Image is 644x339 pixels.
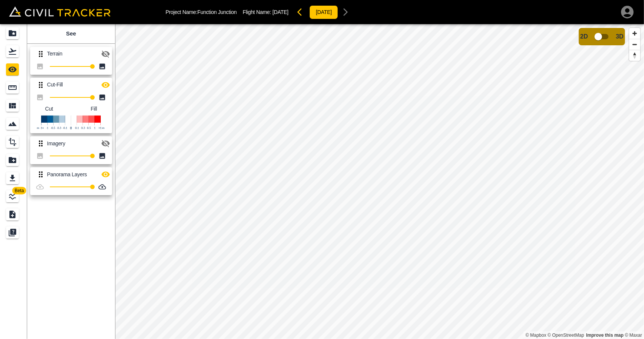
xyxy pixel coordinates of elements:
[309,5,338,19] button: [DATE]
[629,28,640,39] button: Zoom in
[616,33,624,40] span: 3D
[9,6,111,17] img: Civil Tracker
[629,50,640,61] button: Reset bearing to north
[526,333,546,338] a: Mapbox
[548,333,584,338] a: OpenStreetMap
[166,9,237,15] p: Project Name: Function Junction
[243,9,288,15] p: Flight Name:
[586,333,624,338] a: Map feedback
[629,39,640,50] button: Zoom out
[272,9,288,15] span: [DATE]
[115,24,644,339] canvas: Map
[625,333,642,338] a: Maxar
[580,33,588,40] span: 2D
